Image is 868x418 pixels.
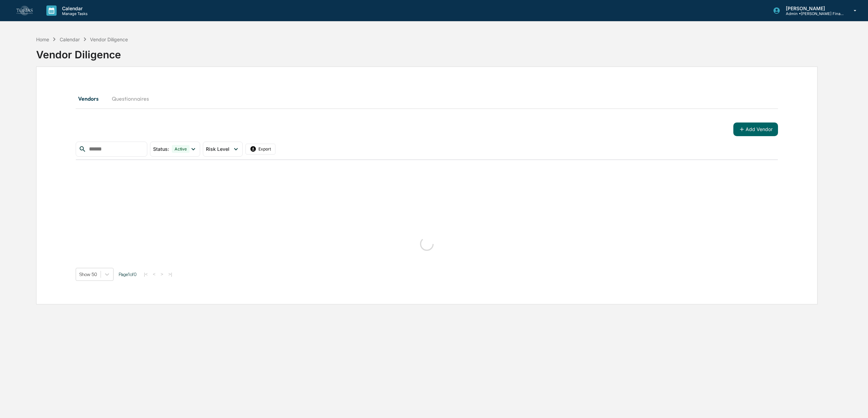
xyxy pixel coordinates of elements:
button: Add Vendor [733,122,778,136]
div: secondary tabs example [76,90,778,107]
button: > [159,271,165,277]
p: [PERSON_NAME] [780,5,844,11]
button: < [151,271,158,277]
div: Active [172,145,190,153]
button: Questionnaires [106,90,154,107]
button: >| [166,271,174,277]
div: Vendor Diligence [36,43,817,61]
div: Calendar [60,37,80,42]
span: Page 1 of 0 [119,272,137,277]
div: Vendor Diligence [90,37,128,42]
button: Vendors [76,90,106,107]
button: Export [245,144,275,155]
p: Calendar [57,5,91,11]
p: Manage Tasks [57,11,91,16]
img: logo [16,6,33,15]
button: |< [142,271,150,277]
span: Status : [153,146,169,152]
div: Home [36,37,49,42]
span: Risk Level [206,146,229,152]
p: Admin • [PERSON_NAME] Financial Advisors [780,11,844,16]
